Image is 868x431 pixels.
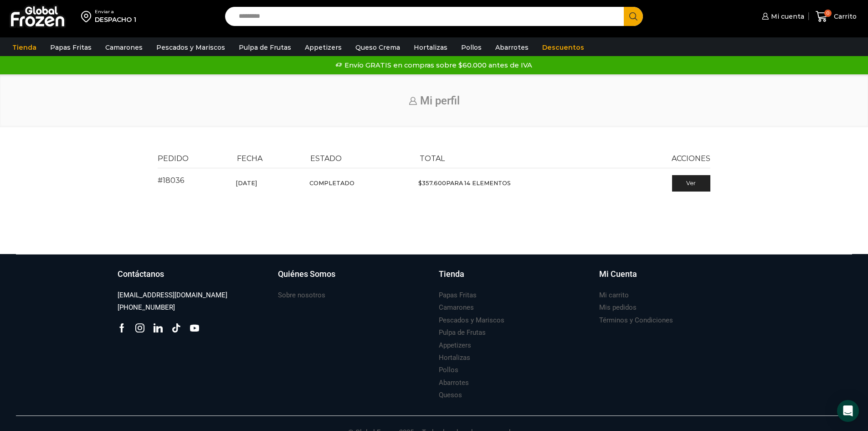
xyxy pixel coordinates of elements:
a: Abarrotes [439,377,469,389]
a: Pescados y Mariscos [439,314,504,327]
div: Enviar a [95,9,136,15]
h3: Quesos [439,390,462,400]
a: Mi carrito [599,289,629,301]
a: Appetizers [439,339,471,352]
a: Mi cuenta [760,7,804,26]
h3: Tienda [439,268,464,280]
a: Camarones [101,39,147,56]
span: $ [418,180,422,187]
span: 357.600 [418,180,446,187]
h3: [PHONE_NUMBER] [118,303,175,312]
h3: Pescados y Mariscos [439,316,504,325]
h3: Quiénes Somos [278,268,335,280]
h3: Pollos [439,365,458,375]
a: Camarones [439,301,474,314]
button: Search button [624,7,643,26]
h3: Pulpa de Frutas [439,328,486,338]
a: Ver número del pedido 18036 [158,176,184,185]
h3: Sobre nosotros [278,291,325,300]
td: Completado [305,168,414,197]
a: Pollos [439,364,458,376]
a: Papas Fritas [439,289,477,301]
a: Papas Fritas [46,39,96,56]
h3: Hortalizas [439,353,470,363]
div: DESPACHO 1 [95,15,136,24]
a: Descuentos [538,39,589,56]
h3: Appetizers [439,341,471,350]
a: Hortalizas [439,352,470,364]
a: Pollos [457,39,486,56]
a: [EMAIL_ADDRESS][DOMAIN_NAME] [118,289,227,301]
a: [PHONE_NUMBER] [118,301,175,314]
h3: [EMAIL_ADDRESS][DOMAIN_NAME] [118,291,227,300]
time: [DATE] [236,180,257,187]
span: Fecha [237,154,262,163]
a: Quiénes Somos [278,268,430,289]
a: Pulpa de Frutas [439,327,486,339]
span: Total [420,154,445,163]
a: Queso Crema [351,39,405,56]
a: Términos y Condiciones [599,314,673,327]
a: Contáctanos [118,268,269,289]
a: Pescados y Mariscos [152,39,230,56]
h3: Mi Cuenta [599,268,637,280]
h3: Camarones [439,303,474,312]
a: Mis pedidos [599,301,637,314]
span: Carrito [832,12,857,21]
a: Tienda [439,268,591,289]
a: 0 Carrito [813,6,859,27]
a: Sobre nosotros [278,289,325,301]
a: Hortalizas [409,39,452,56]
h3: Contáctanos [118,268,164,280]
h3: Abarrotes [439,378,469,388]
td: para 14 elementos [414,168,621,197]
span: Estado [310,154,342,163]
div: Open Intercom Messenger [837,400,859,422]
h3: Mis pedidos [599,303,637,312]
a: Ver [672,175,711,192]
a: Mi Cuenta [599,268,751,289]
a: Tienda [8,39,41,56]
a: Pulpa de Frutas [234,39,296,56]
a: Quesos [439,389,462,401]
span: Mi perfil [420,94,460,107]
span: Pedido [158,154,189,163]
a: Abarrotes [491,39,533,56]
h3: Términos y Condiciones [599,316,673,325]
a: Appetizers [300,39,346,56]
img: address-field-icon.svg [81,9,95,24]
span: 0 [824,10,832,17]
span: Mi cuenta [769,12,804,21]
span: Acciones [672,154,710,163]
h3: Papas Fritas [439,291,477,300]
h3: Mi carrito [599,291,629,300]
